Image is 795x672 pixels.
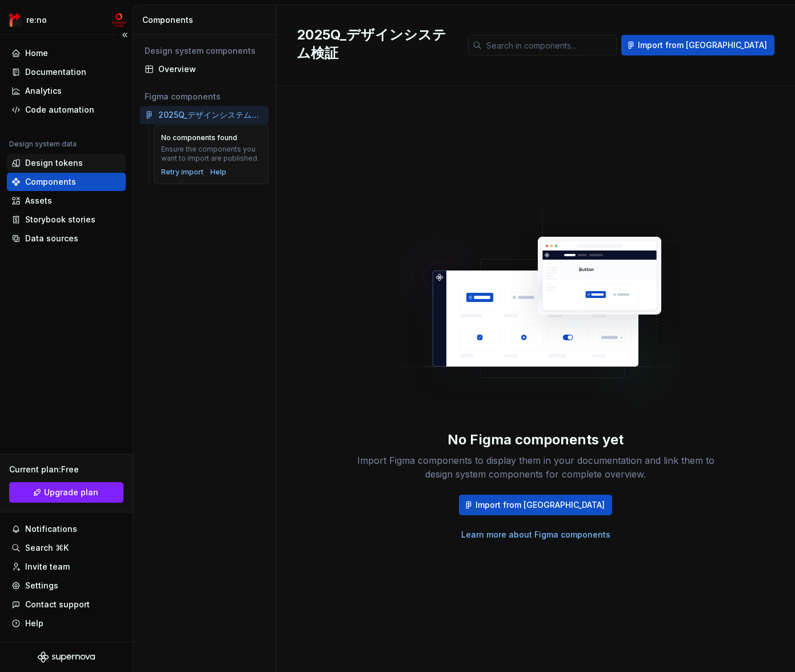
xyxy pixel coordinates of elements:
[161,145,261,163] div: Ensure the components you want to import are published.
[7,229,126,248] a: Data sources
[25,195,52,206] div: Assets
[297,26,454,62] h2: 2025Q_デザインシステム検証
[7,520,126,538] button: Notifications
[476,499,605,511] span: Import from [GEOGRAPHIC_DATA]
[117,27,133,43] button: Collapse sidebar
[25,523,77,535] div: Notifications
[7,82,126,100] a: Analytics
[25,66,86,78] div: Documentation
[25,214,95,225] div: Storybook stories
[461,529,610,540] a: Learn more about Figma components
[459,495,612,515] button: Import from [GEOGRAPHIC_DATA]
[353,454,718,481] div: Import Figma components to display them in your documentation and link them to design system comp...
[7,44,126,62] a: Home
[142,14,271,26] div: Components
[7,154,126,172] a: Design tokens
[25,85,62,97] div: Analytics
[7,210,126,229] a: Storybook stories
[210,168,226,177] a: Help
[158,63,264,75] div: Overview
[7,63,126,81] a: Documentation
[25,580,58,591] div: Settings
[25,618,43,629] div: Help
[448,431,624,449] div: No Figma components yet
[25,176,76,188] div: Components
[38,651,95,663] svg: Supernova Logo
[7,558,126,576] a: Invite team
[25,561,70,572] div: Invite team
[482,35,617,55] input: Search in components...
[638,39,767,51] span: Import from [GEOGRAPHIC_DATA]
[7,173,126,191] a: Components
[25,157,83,169] div: Design tokens
[25,104,94,116] div: Code automation
[2,7,130,32] button: re:nomc-develop
[7,101,126,119] a: Code automation
[25,599,90,610] div: Contact support
[7,595,126,614] button: Contact support
[7,576,126,595] a: Settings
[8,13,22,27] img: 4ec385d3-6378-425b-8b33-6545918efdc5.png
[621,35,774,55] button: Import from [GEOGRAPHIC_DATA]
[25,233,78,244] div: Data sources
[112,13,126,27] img: mc-develop
[161,168,203,177] button: Retry import
[44,487,98,498] span: Upgrade plan
[9,464,123,475] div: Current plan : Free
[145,91,264,102] div: Figma components
[9,140,77,149] div: Design system data
[7,192,126,210] a: Assets
[145,45,264,57] div: Design system components
[7,614,126,633] button: Help
[7,539,126,557] button: Search ⌘K
[161,133,237,142] div: No components found
[158,109,264,121] div: 2025Q_デザインシステム検証
[140,106,269,124] a: 2025Q_デザインシステム検証
[26,14,47,26] div: re:no
[25,47,48,59] div: Home
[25,542,69,554] div: Search ⌘K
[9,482,123,503] a: Upgrade plan
[140,60,269,78] a: Overview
